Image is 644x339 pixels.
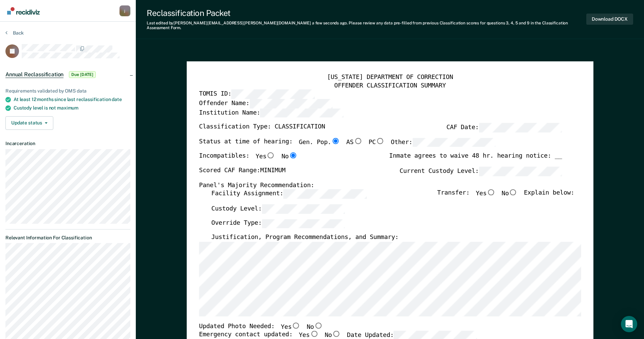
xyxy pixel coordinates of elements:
div: At least 12 months since last reclassification [14,97,130,102]
label: No [501,189,517,198]
div: j [119,5,130,16]
label: Yes [256,153,275,161]
label: Yes [281,322,300,331]
label: PC [368,138,384,147]
label: AS [346,138,362,147]
label: CAF Date: [446,123,562,132]
input: Yes [310,331,318,337]
input: TOMIS ID: [231,89,314,99]
label: Custody Level: [211,204,345,213]
button: Update status [5,116,53,130]
label: Facility Assignment: [211,189,366,198]
span: maximum [57,105,78,111]
input: Gen. Pop. [331,138,340,144]
dt: Incarceration [5,141,130,146]
label: Justification, Program Recommendations, and Summary: [211,234,399,242]
button: Profile dropdown button [119,5,130,16]
div: Panel's Majority Recommendation: [199,181,562,190]
div: Open Intercom Messenger [621,316,637,332]
input: Facility Assignment: [283,189,366,198]
div: Requirements validated by OMS data [5,88,130,94]
label: Current Custody Level: [400,166,562,176]
label: No [307,322,323,331]
input: Custody Level: [262,204,345,213]
div: Inmate agrees to waive 48 hr. hearing notice: __ [389,153,562,167]
div: Incompatibles: [199,153,297,167]
img: Recidiviz [7,7,40,15]
label: Gen. Pop. [299,138,340,147]
div: Updated Photo Needed: [199,322,323,331]
input: Yes [486,189,495,195]
span: a few seconds ago [312,21,347,25]
input: Offender Name: [249,99,332,108]
input: PC [376,138,385,144]
div: Reclassification Packet [147,8,586,18]
div: OFFENDER CLASSIFICATION SUMMARY [199,81,581,89]
label: Institution Name: [199,108,343,117]
label: Override Type: [211,219,345,228]
label: Yes [476,189,495,198]
label: Offender Name: [199,99,333,108]
dt: Relevant Information For Classification [5,235,130,241]
input: No [289,153,297,159]
label: TOMIS ID: [199,89,314,99]
input: Other: [412,138,496,147]
label: Other: [391,138,496,147]
span: date [112,97,122,102]
div: [US_STATE] DEPARTMENT OF CORRECTION [199,74,581,82]
input: CAF Date: [479,123,562,132]
input: No [509,189,518,195]
input: Current Custody Level: [479,166,562,176]
label: Scored CAF Range: MINIMUM [199,166,286,176]
div: Status at time of hearing: [199,138,496,153]
input: Yes [266,153,275,159]
div: Last edited by [PERSON_NAME][EMAIL_ADDRESS][PERSON_NAME][DOMAIN_NAME] . Please review any data pr... [147,21,586,31]
div: Custody level is not [14,105,130,111]
input: Override Type: [262,219,345,228]
input: Yes [292,322,300,328]
div: Transfer: Explain below: [437,189,574,204]
label: Classification Type: CLASSIFICATION [199,123,325,132]
span: Due [DATE] [69,71,96,78]
label: No [281,153,297,161]
input: AS [353,138,362,144]
span: Annual Reclassification [5,71,63,78]
input: Institution Name: [260,108,343,117]
input: No [314,322,323,328]
button: Back [5,30,24,36]
input: No [332,331,341,337]
button: Download DOCX [586,14,633,25]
